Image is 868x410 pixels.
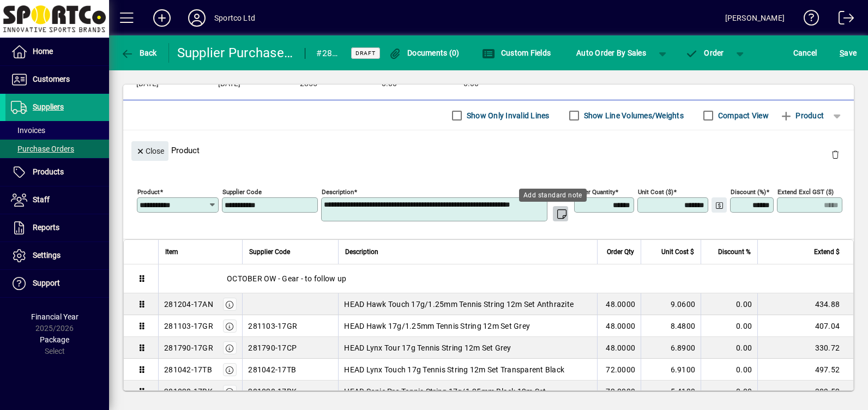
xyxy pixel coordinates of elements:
[164,364,212,375] div: 281042-17TB
[757,293,853,315] td: 434.88
[109,43,169,63] app-page-header-button: Back
[465,110,550,121] label: Show Only Invalid Lines
[11,144,74,153] span: Purchase Orders
[641,315,701,337] td: 8.4800
[482,49,551,57] span: Custom Fields
[725,9,785,27] div: [PERSON_NAME]
[731,188,766,196] mat-label: Discount (%)
[597,381,641,402] td: 72.0000
[701,315,757,337] td: 0.00
[164,299,213,310] div: 281204-17AN
[701,381,757,402] td: 0.00
[822,149,848,159] app-page-header-button: Delete
[780,107,824,124] span: Product
[33,75,70,83] span: Customers
[33,167,64,176] span: Products
[179,8,214,28] button: Profile
[641,293,701,315] td: 9.0600
[344,364,564,375] span: HEAD Lynx Touch 17g Tennis String 12m Set Transparent Black
[716,110,769,121] label: Compact View
[164,342,213,353] div: 281790-17GR
[242,315,338,337] td: 281103-17GR
[386,43,462,63] button: Documents (0)
[164,386,213,397] div: 281028-17BK
[345,246,378,258] span: Description
[701,337,757,359] td: 0.00
[123,130,854,170] div: Product
[774,106,829,125] button: Product
[757,359,853,381] td: 497.52
[5,159,109,186] a: Products
[118,43,160,63] button: Back
[814,246,840,258] span: Extend $
[222,188,262,196] mat-label: Supplier Code
[791,43,820,63] button: Cancel
[177,44,294,62] div: Supplier Purchase Order
[33,279,60,287] span: Support
[214,9,255,27] div: Sportco Ltd
[777,188,834,196] mat-label: Extend excl GST ($)
[5,242,109,269] a: Settings
[519,189,587,202] div: Add standard note
[355,50,376,57] span: Draft
[344,342,511,353] span: HEAD Lynx Tour 17g Tennis String 12m Set Grey
[5,186,109,214] a: Staff
[822,141,848,167] button: Delete
[322,188,354,196] mat-label: Description
[11,126,45,135] span: Invoices
[33,251,61,260] span: Settings
[33,47,53,56] span: Home
[701,359,757,381] td: 0.00
[33,195,50,204] span: Staff
[129,146,171,155] app-page-header-button: Close
[712,197,727,213] button: Change Price Levels
[242,381,338,402] td: 281028-17BK
[641,337,701,359] td: 6.8900
[685,49,724,57] span: Order
[316,45,337,62] div: #2855
[344,321,530,331] span: HEAD Hawk 17g/1.25mm Tennis String 12m Set Grey
[31,312,79,321] span: Financial Year
[5,270,109,297] a: Support
[641,381,701,402] td: 5.4100
[641,359,701,381] td: 6.9100
[718,246,751,258] span: Discount %
[793,44,817,62] span: Cancel
[597,359,641,381] td: 72.0000
[5,38,109,65] a: Home
[144,8,179,28] button: Add
[795,2,819,38] a: Knowledge Base
[757,315,853,337] td: 407.04
[576,44,646,62] span: Auto Order By Sales
[344,299,574,310] span: HEAD Hawk Touch 17g/1.25mm Tennis String 12m Set Anthrazite
[661,246,694,258] span: Unit Cost $
[33,102,64,111] span: Suppliers
[840,49,844,57] span: S
[680,43,730,63] button: Order
[33,223,59,232] span: Reports
[571,43,652,63] button: Auto Order By Sales
[757,337,853,359] td: 330.72
[120,49,157,57] span: Back
[164,321,213,331] div: 281103-17GR
[575,188,615,196] mat-label: Order Quantity
[830,2,854,38] a: Logout
[137,188,160,196] mat-label: Product
[607,246,634,258] span: Order Qty
[242,359,338,381] td: 281042-17TB
[701,293,757,315] td: 0.00
[5,140,109,158] a: Purchase Orders
[597,337,641,359] td: 48.0000
[597,293,641,315] td: 48.0000
[136,142,164,160] span: Close
[389,49,460,57] span: Documents (0)
[597,315,641,337] td: 48.0000
[242,337,338,359] td: 281790-17CP
[840,44,857,62] span: ave
[131,141,168,161] button: Close
[159,264,853,293] div: OCTOBER OW - Gear - to follow up
[165,246,178,258] span: Item
[638,188,673,196] mat-label: Unit Cost ($)
[757,381,853,402] td: 389.52
[479,43,553,63] button: Custom Fields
